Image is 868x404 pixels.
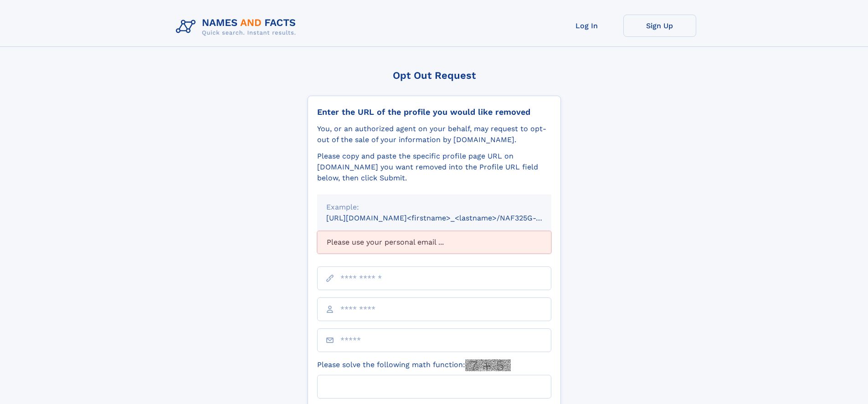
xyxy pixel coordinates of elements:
div: You, or an authorized agent on your behalf, may request to opt-out of the sale of your informatio... [317,123,551,145]
div: Please use your personal email ... [317,231,551,254]
small: [URL][DOMAIN_NAME]<firstname>_<lastname>/NAF325G-xxxxxxxx [326,214,569,222]
a: Sign Up [623,15,696,37]
img: Logo Names and Facts [172,15,303,39]
a: Log In [550,15,623,37]
div: Example: [326,202,542,213]
div: Opt Out Request [308,70,561,81]
label: Please solve the following math function: [317,359,511,371]
div: Please copy and paste the specific profile page URL on [DOMAIN_NAME] you want removed into the Pr... [317,151,551,184]
div: Enter the URL of the profile you would like removed [317,107,551,117]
